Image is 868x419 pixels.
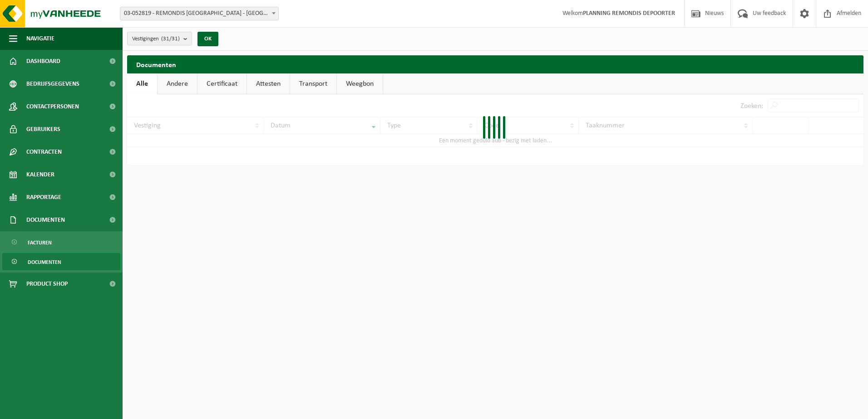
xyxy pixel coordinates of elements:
[26,186,61,209] span: Rapportage
[197,73,247,94] a: Certificaat
[26,95,79,118] span: Contactpersonen
[28,253,61,271] span: Documenten
[583,10,675,17] strong: PLANNING REMONDIS DEPOORTER
[2,253,120,270] a: Documenten
[120,7,279,20] span: 03-052819 - REMONDIS WEST-VLAANDEREN - OOSTENDE
[197,32,218,46] button: OK
[127,73,157,94] a: Alle
[26,27,54,50] span: Navigatie
[26,209,65,231] span: Documenten
[26,163,54,186] span: Kalender
[2,234,120,251] a: Facturen
[26,50,60,73] span: Dashboard
[127,55,863,73] h2: Documenten
[28,234,52,251] span: Facturen
[26,118,60,141] span: Gebruikers
[290,73,336,94] a: Transport
[120,7,278,20] span: 03-052819 - REMONDIS WEST-VLAANDEREN - OOSTENDE
[247,73,290,94] a: Attesten
[26,141,62,163] span: Contracten
[337,73,383,94] a: Weegbon
[161,36,180,42] count: (31/31)
[127,32,192,45] button: Vestigingen(31/31)
[132,32,180,46] span: Vestigingen
[26,273,68,295] span: Product Shop
[26,73,79,95] span: Bedrijfsgegevens
[158,73,197,94] a: Andere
